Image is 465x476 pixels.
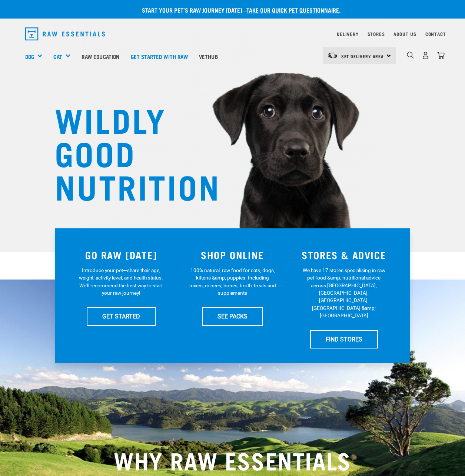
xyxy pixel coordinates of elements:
[53,52,62,61] a: Cat
[437,52,445,59] img: home-icon@2x.png
[125,42,193,71] a: Get started with Raw
[77,267,165,297] p: Introduce your pet—share their age, weight, activity level, and health status. We'll recommend th...
[310,330,378,348] a: FIND STORES
[19,24,446,43] nav: dropdown navigation
[422,52,429,59] img: user.png
[70,249,173,261] h3: GO RAW [DATE]
[25,27,105,40] img: Raw Essentials Logo
[407,52,414,59] img: home-icon-1@2x.png
[293,249,395,261] h3: STORES & ADVICE
[87,307,156,325] a: GET STARTED
[337,33,358,35] a: Delivery
[25,52,34,61] a: Dog
[193,42,223,71] a: Vethub
[425,33,446,35] a: Contact
[246,8,341,11] a: take our quick pet questionnaire.
[55,102,203,202] h1: WILDLY GOOD NUTRITION
[328,52,338,59] img: van-moving.png
[393,33,416,35] a: About Us
[189,267,276,297] p: 100% natural, raw food for cats, dogs, kittens &amp; puppies. Including mixes, minces, bones, bro...
[300,267,388,320] p: We have 17 stores specialising in raw pet food &amp; nutritional advice across [GEOGRAPHIC_DATA],...
[181,249,284,261] h3: SHOP ONLINE
[76,42,125,71] a: Raw Education
[341,55,384,57] span: Set Delivery Area
[368,33,385,35] a: Stores
[202,307,263,325] a: SEE PACKS
[25,446,440,473] h2: WHY RAW ESSENTIALS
